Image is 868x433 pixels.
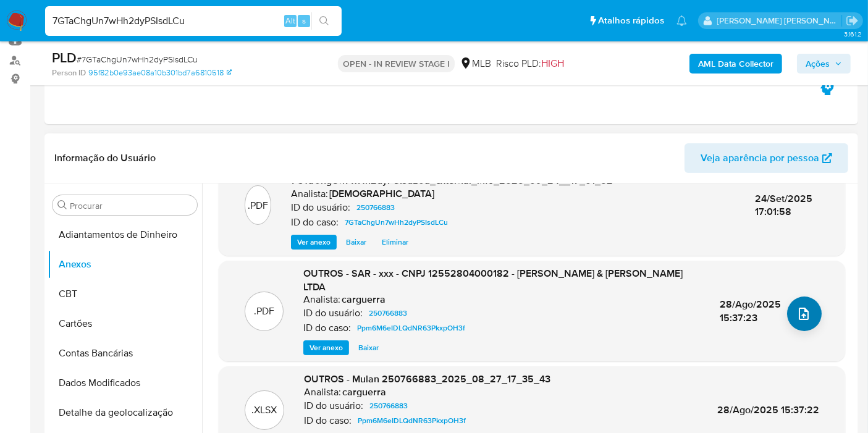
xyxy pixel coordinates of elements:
[369,306,407,321] span: 250766883
[48,398,202,427] button: Detalhe da geolocalização
[598,14,664,27] span: Atalhos rápidos
[48,368,202,398] button: Dados Modificados
[48,220,202,250] button: Adiantamentos de Dinheiro
[291,216,339,229] p: ID do caso:
[48,309,202,338] button: Cartões
[304,400,363,412] p: ID do usuário:
[285,15,295,27] span: Alt
[303,340,349,355] button: Ver anexo
[304,372,550,386] span: OUTROS - Mulan 250766883_2025_08_27_17_35_43
[797,54,851,74] button: Ações
[717,15,842,27] p: igor.silva@mercadolivre.com
[57,200,67,210] button: Procurar
[541,56,564,70] span: HIGH
[352,200,400,215] a: 250766883
[303,307,363,319] p: ID do usuário:
[358,342,379,354] span: Baixar
[787,296,822,331] button: upload-file
[254,305,274,318] p: .PDF
[52,48,77,67] b: PLD
[720,297,781,325] span: 28/Ago/2025 15:37:23
[248,199,268,212] p: .PDF
[369,398,408,413] span: 250766883
[844,29,862,39] span: 3.161.2
[54,152,156,164] h1: Informação do Usuário
[291,188,328,200] p: Analista:
[676,15,687,26] a: Notificações
[342,293,386,306] h6: carguerra
[698,54,773,74] b: AML Data Collector
[685,143,848,173] button: Veja aparência por pessoa
[303,266,683,294] span: OUTROS - SAR - xxx - CNPJ 12552804000182 - [PERSON_NAME] & [PERSON_NAME] LTDA
[88,67,232,78] a: 95f82b0e93ae08a10b301bd7a6810518
[329,188,434,200] h6: [DEMOGRAPHIC_DATA]
[304,414,352,427] p: ID do caso:
[701,143,819,173] span: Veja aparência por pessoa
[338,55,455,72] p: OPEN - IN REVIEW STAGE I
[310,342,343,354] span: Ver anexo
[48,250,202,279] button: Anexos
[303,322,351,334] p: ID do caso:
[382,236,408,248] span: Eliminar
[496,57,564,70] span: Risco PLD:
[846,14,859,27] a: Sair
[352,321,470,335] a: Ppm6M6eIDLQdNR63PkxpOH3f
[302,15,306,27] span: s
[291,201,350,214] p: ID do usuário:
[48,279,202,309] button: CBT
[352,340,385,355] button: Baixar
[717,403,819,417] span: 28/Ago/2025 15:37:22
[364,306,412,321] a: 250766883
[48,338,202,368] button: Contas Bancárias
[291,235,337,250] button: Ver anexo
[460,57,491,70] div: MLB
[70,200,192,211] input: Procurar
[340,215,453,230] a: 7GTaChgUn7wHh2dyPSIsdLCu
[376,235,415,250] button: Eliminar
[356,200,395,215] span: 250766883
[342,386,386,398] h6: carguerra
[353,413,471,428] a: Ppm6M6eIDLQdNR63PkxpOH3f
[311,12,337,30] button: search-icon
[252,403,277,417] p: .XLSX
[358,413,466,428] span: Ppm6M6eIDLQdNR63PkxpOH3f
[297,236,331,248] span: Ver anexo
[689,54,782,74] button: AML Data Collector
[45,13,342,29] input: Pesquise usuários ou casos...
[346,236,366,248] span: Baixar
[755,191,812,219] span: 24/Set/2025 17:01:58
[345,215,448,230] span: 7GTaChgUn7wHh2dyPSIsdLCu
[364,398,413,413] a: 250766883
[304,386,341,398] p: Analista:
[340,235,373,250] button: Baixar
[303,293,340,306] p: Analista:
[806,54,830,74] span: Ações
[77,53,198,65] span: # 7GTaChgUn7wHh2dyPSIsdLCu
[52,67,86,78] b: Person ID
[357,321,465,335] span: Ppm6M6eIDLQdNR63PkxpOH3f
